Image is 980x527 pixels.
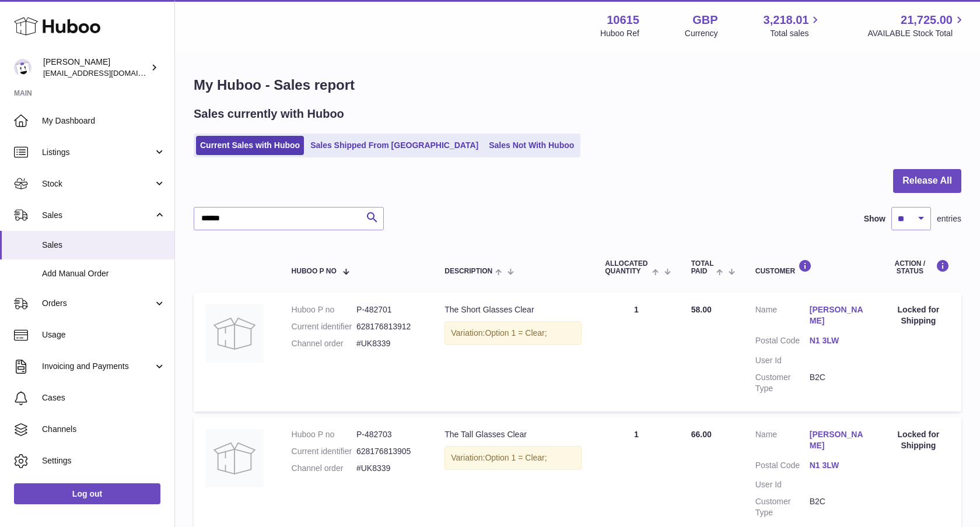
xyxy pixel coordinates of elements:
span: Sales [42,240,166,251]
span: Total sales [770,28,822,39]
span: Usage [42,329,166,340]
dd: 628176813912 [356,321,421,332]
dd: B2C [810,496,864,518]
span: My Dashboard [42,115,166,127]
button: Release All [893,169,961,193]
dd: #UK8339 [356,463,421,474]
span: AVAILABLE Stock Total [867,28,966,39]
div: Variation: [444,321,582,345]
dt: Current identifier [292,321,356,332]
div: Currency [685,28,718,39]
dt: Current identifier [292,446,356,457]
span: Total paid [691,260,714,275]
span: Settings [42,455,166,466]
div: Variation: [444,446,582,470]
span: Huboo P no [292,268,337,275]
h1: My Huboo - Sales report [194,76,961,94]
span: [EMAIL_ADDRESS][DOMAIN_NAME] [43,68,171,78]
dt: Customer Type [755,372,810,394]
span: Orders [42,298,153,309]
label: Show [864,213,885,224]
span: Stock [42,178,153,189]
span: entries [937,213,961,224]
span: Sales [42,210,153,221]
span: Channels [42,424,166,435]
a: Sales Not With Huboo [485,136,578,155]
span: 66.00 [691,430,712,439]
div: The Tall Glasses Clear [444,429,582,440]
dt: Postal Code [755,460,810,474]
div: Customer [755,259,864,275]
span: Option 1 = Clear; [485,453,547,462]
span: Description [444,268,492,275]
div: The Short Glasses Clear [444,304,582,315]
a: 3,218.01 Total sales [764,12,822,39]
dt: Huboo P no [292,304,356,315]
span: Add Manual Order [42,268,166,279]
td: 1 [593,293,679,411]
div: Locked for Shipping [887,304,950,326]
dt: Postal Code [755,335,810,349]
span: Listings [42,147,153,158]
span: Cases [42,392,166,403]
span: 58.00 [691,305,712,314]
span: 21,725.00 [901,12,953,28]
div: Locked for Shipping [887,429,950,451]
span: Option 1 = Clear; [485,328,547,338]
dd: P-482701 [356,304,421,315]
a: Sales Shipped From [GEOGRAPHIC_DATA] [306,136,482,155]
strong: 10615 [607,12,639,28]
a: Log out [14,483,160,504]
span: ALLOCATED Quantity [605,260,649,275]
h2: Sales currently with Huboo [194,106,344,122]
span: Invoicing and Payments [42,361,153,372]
span: 3,218.01 [764,12,809,28]
img: no-photo.jpg [205,429,264,487]
a: [PERSON_NAME] [810,304,864,326]
a: Current Sales with Huboo [196,136,304,155]
dd: B2C [810,372,864,394]
img: fulfillment@fable.com [14,59,32,76]
a: [PERSON_NAME] [810,429,864,451]
div: Huboo Ref [600,28,639,39]
dt: Customer Type [755,496,810,518]
img: no-photo.jpg [205,304,264,363]
dd: #UK8339 [356,338,421,349]
dt: User Id [755,479,810,490]
dt: User Id [755,355,810,366]
div: Action / Status [887,259,950,275]
dd: 628176813905 [356,446,421,457]
dt: Channel order [292,338,356,349]
a: N1 3LW [810,460,864,471]
strong: GBP [692,12,717,28]
dt: Name [755,429,810,454]
dt: Channel order [292,463,356,474]
dd: P-482703 [356,429,421,440]
dt: Huboo P no [292,429,356,440]
a: N1 3LW [810,335,864,346]
div: [PERSON_NAME] [43,57,148,79]
dt: Name [755,304,810,329]
a: 21,725.00 AVAILABLE Stock Total [867,12,966,39]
